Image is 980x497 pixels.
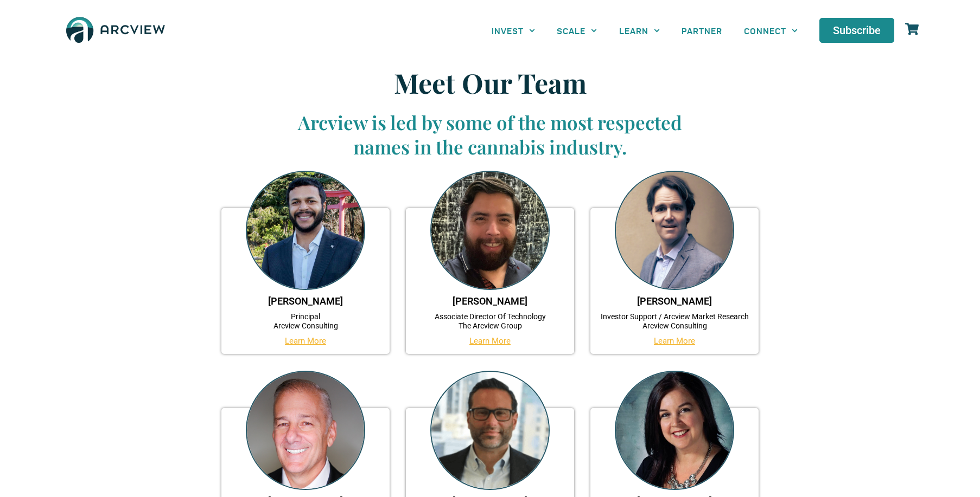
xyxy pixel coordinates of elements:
[671,18,733,43] a: PARTNER
[435,312,546,330] a: Associate Director Of TechnologyThe Arcview Group
[453,295,527,307] a: [PERSON_NAME]
[278,110,702,159] h3: Arcview is led by some of the most respected names in the cannabis industry.
[285,336,326,346] a: Learn More
[608,18,671,43] a: LEARN
[546,18,608,43] a: SCALE
[61,11,170,50] img: The Arcview Group
[481,18,809,43] nav: Menu
[654,336,695,346] a: Learn More
[819,18,894,43] a: Subscribe
[469,336,511,346] a: Learn More
[833,25,881,36] span: Subscribe
[268,295,343,307] a: [PERSON_NAME]
[278,67,702,99] h1: Meet Our Team
[273,312,338,330] a: PrincipalArcview Consulting
[637,295,712,307] a: [PERSON_NAME]
[733,18,809,43] a: CONNECT
[601,312,749,330] a: Investor Support / Arcview Market ResearchArcview Consulting
[481,18,546,43] a: INVEST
